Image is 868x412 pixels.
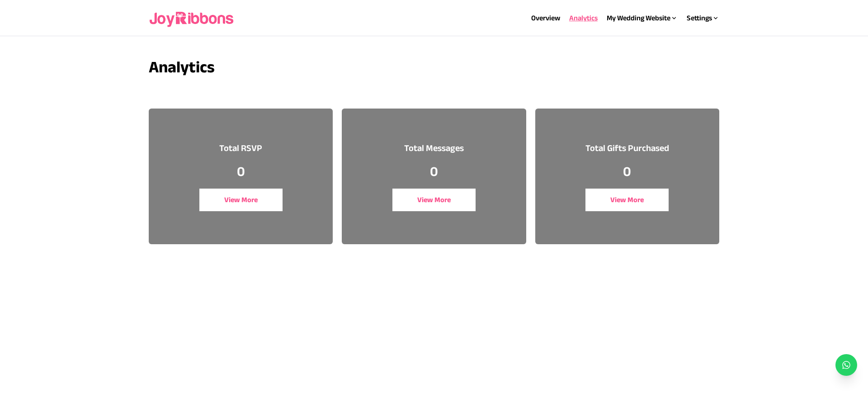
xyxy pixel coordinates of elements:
[237,163,245,180] p: 0
[623,163,631,180] p: 0
[687,13,719,24] div: Settings
[342,109,526,244] a: Total Messages0View More
[531,14,560,22] a: Overview
[219,142,262,154] h3: Total RSVP
[149,109,333,244] a: Total RSVP0View More
[149,4,236,33] img: joyribbons
[585,142,669,154] h3: Total Gifts Purchased
[149,58,719,76] h3: Analytics
[569,14,598,22] a: Analytics
[199,189,283,211] button: View More
[392,189,476,211] button: View More
[607,13,678,24] div: My Wedding Website
[404,142,464,154] h3: Total Messages
[585,189,669,211] button: View More
[535,109,719,244] a: Total Gifts Purchased0View More
[430,163,438,180] p: 0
